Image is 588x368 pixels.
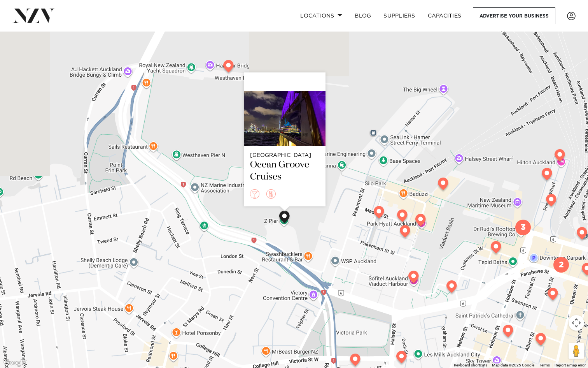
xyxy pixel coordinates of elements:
button: Keyboard shortcuts [454,363,487,368]
a: Advertise your business [473,7,555,24]
div: [GEOGRAPHIC_DATA] [250,152,319,159]
a: Terms (opens in new tab) [539,363,550,367]
button: Drag Pegman onto the map to open Street View [569,343,584,359]
a: [GEOGRAPHIC_DATA] Ocean Groove Cruises [244,91,325,189]
div: 2 [553,257,569,273]
img: nzv-logo.png [12,9,55,23]
a: BLOG [348,7,377,24]
a: Locations [294,7,348,24]
a: Report a map error [555,363,586,367]
a: SUPPLIERS [377,7,421,24]
span: Map data ©2025 Google [492,363,534,367]
button: Map camera controls [569,315,584,331]
a: Capacities [422,7,468,24]
div: Ocean Groove Cruises [250,159,319,183]
div: 3 [515,220,531,235]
